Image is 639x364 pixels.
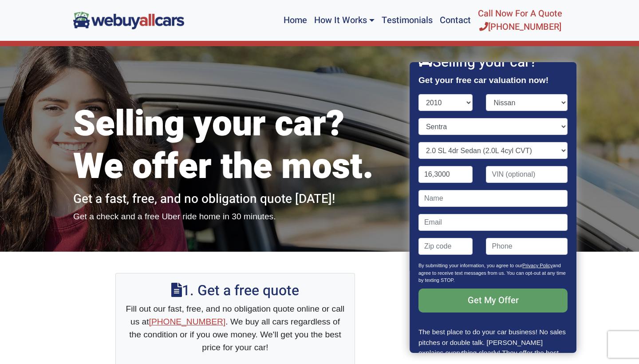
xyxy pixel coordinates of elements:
[73,192,397,207] h2: Get a fast, free, and no obligation quote [DATE]!
[280,4,311,37] a: Home
[418,94,568,327] form: Contact form
[418,190,568,207] input: Name
[486,238,568,255] input: Phone
[73,103,397,188] h1: Selling your car? We offer the most.
[474,4,566,37] a: Call Now For A Quote[PHONE_NUMBER]
[73,210,397,223] p: Get a check and a free Uber ride home in 30 minutes.
[418,262,568,289] p: By submitting your information, you agree to our and agree to receive text messages from us. You ...
[125,282,346,299] h2: 1. Get a free quote
[311,4,378,37] a: How It Works
[125,303,346,354] p: Fill out our fast, free, and no obligation quote online or call us at . We buy all cars regardles...
[149,317,226,326] a: [PHONE_NUMBER]
[436,4,474,37] a: Contact
[418,214,568,231] input: Email
[73,12,184,29] img: We Buy All Cars in NJ logo
[418,166,473,183] input: Mileage
[418,54,568,71] h2: Selling your car?
[378,4,436,37] a: Testimonials
[418,238,473,255] input: Zip code
[418,75,548,85] strong: Get your free car valuation now!
[486,166,568,183] input: VIN (optional)
[522,263,552,268] a: Privacy Policy
[418,289,568,313] input: Get My Offer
